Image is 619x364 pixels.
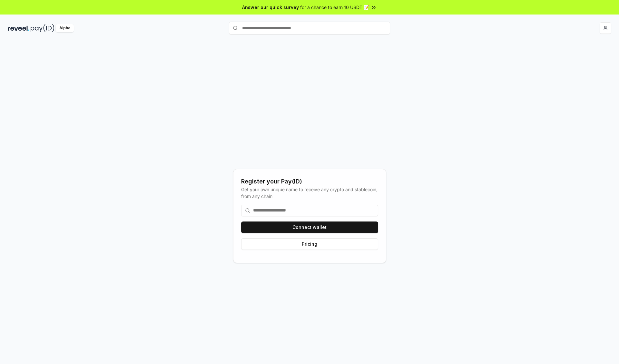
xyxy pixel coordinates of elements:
img: reveel_dark [8,24,29,32]
div: Get your own unique name to receive any crypto and stablecoin, from any chain [241,186,378,200]
span: for a chance to earn 10 USDT 📝 [300,4,369,11]
div: Alpha [56,24,74,32]
button: Connect wallet [241,221,378,233]
button: Pricing [241,238,378,250]
img: pay_id [31,24,54,32]
span: Answer our quick survey [242,4,299,11]
div: Register your Pay(ID) [241,177,378,186]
